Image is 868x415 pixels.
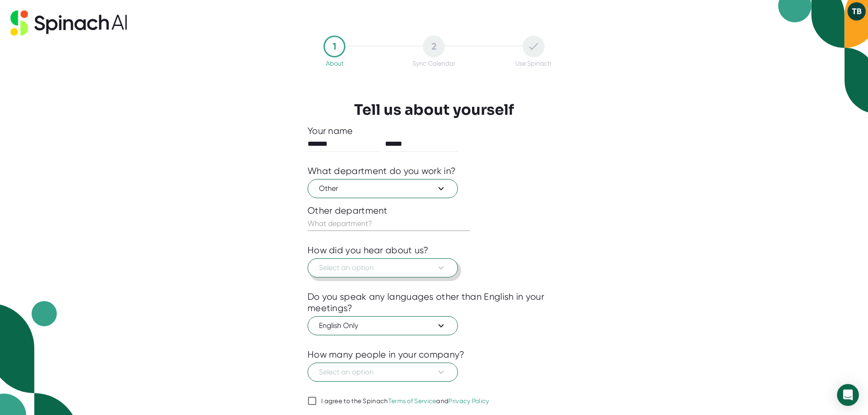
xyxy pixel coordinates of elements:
[308,258,458,277] button: Select an option
[319,320,447,331] span: English Only
[321,397,489,405] div: I agree to the Spinach and
[448,397,489,405] a: Privacy Policy
[308,125,560,137] div: Your name
[308,363,458,382] button: Select an option
[326,60,344,67] div: About
[324,36,345,57] div: 1
[308,349,465,360] div: How many people in your company?
[837,384,859,406] div: Open Intercom Messenger
[308,291,560,314] div: Do you speak any languages other than English in your meetings?
[412,60,455,67] div: Sync Calendar
[847,2,866,20] button: TB
[388,397,437,405] a: Terms of Service
[308,245,429,256] div: How did you hear about us?
[515,60,551,67] div: Use Spinach
[319,262,447,273] span: Select an option
[308,205,560,216] div: Other department
[319,183,447,194] span: Other
[308,165,456,177] div: What department do you work in?
[308,316,458,335] button: English Only
[308,179,458,198] button: Other
[354,101,514,118] h3: Tell us about yourself
[319,367,447,378] span: Select an option
[308,216,470,231] input: What department?
[423,36,445,57] div: 2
